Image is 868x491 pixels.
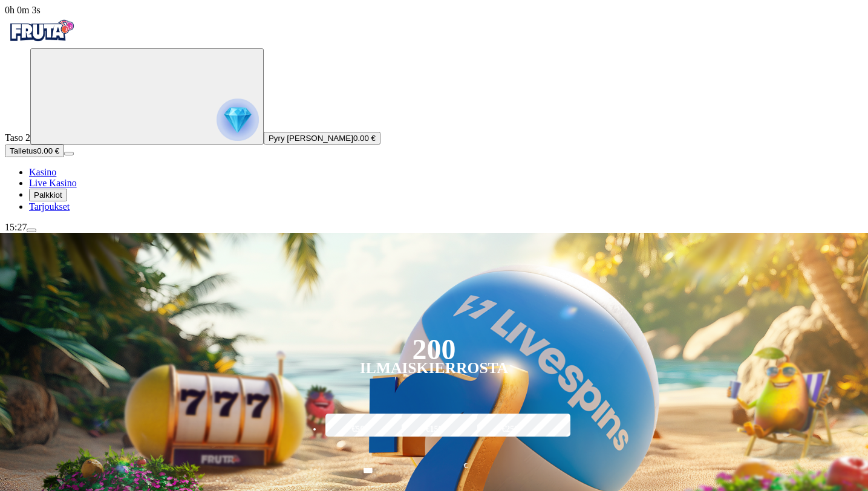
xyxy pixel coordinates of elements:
span: Palkkiot [34,190,62,200]
div: 200 [412,342,455,357]
span: Talletus [10,146,37,155]
a: gift-inverted iconTarjoukset [29,201,70,212]
div: Ilmaiskierrosta [360,361,509,376]
a: Fruta [5,37,77,48]
button: menu [64,152,74,155]
span: 0.00 € [353,134,376,143]
label: €50 [322,412,394,447]
nav: Primary [5,16,863,212]
span: Live Kasino [29,178,77,188]
button: reward progress [30,48,264,145]
span: user session time [5,5,41,15]
span: Tarjoukset [29,201,70,212]
a: diamond iconKasino [29,167,56,177]
button: Pyry [PERSON_NAME]0.00 € [264,132,380,145]
span: Kasino [29,167,56,177]
button: reward iconPalkkiot [29,189,67,201]
button: menu [27,229,36,232]
span: € [464,460,468,472]
label: €250 [474,412,546,447]
img: Fruta [5,16,77,46]
a: poker-chip iconLive Kasino [29,178,77,188]
span: Pyry [PERSON_NAME] [269,134,353,143]
span: 0.00 € [37,146,59,155]
span: Taso 2 [5,132,30,143]
img: reward progress [217,99,259,141]
span: 15:27 [5,222,27,232]
label: €150 [399,412,470,447]
button: Talletusplus icon0.00 € [5,145,64,157]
